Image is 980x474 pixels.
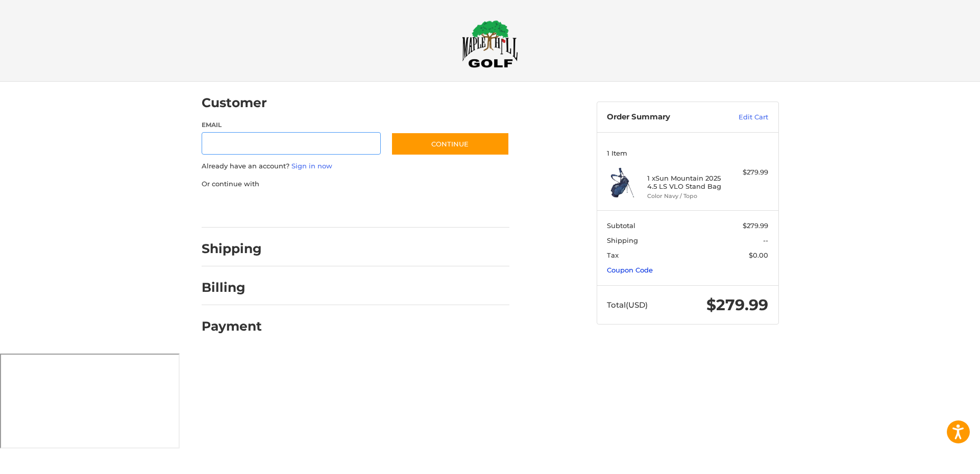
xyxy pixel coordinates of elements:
[647,192,725,201] li: Color Navy / Topo
[896,446,980,474] iframe: Google Customer Reviews
[717,112,768,122] a: Edit Cart
[462,20,518,68] img: Maple Hill Golf
[728,167,768,178] div: $279.99
[607,112,717,122] h3: Order Summary
[198,199,275,217] iframe: PayPal-paypal
[647,174,725,191] h4: 1 x Sun Mountain 2025 4.5 LS VLO Stand Bag
[371,199,448,217] iframe: PayPal-venmo
[285,199,361,217] iframe: PayPal-paylater
[607,236,638,244] span: Shipping
[202,280,261,295] h2: Billing
[202,120,381,130] label: Email
[743,221,768,230] span: $279.99
[706,295,768,314] span: $279.99
[202,318,262,334] h2: Payment
[607,221,635,230] span: Subtotal
[391,132,509,156] button: Continue
[291,162,332,170] a: Sign in now
[607,251,619,259] span: Tax
[202,161,509,171] p: Already have an account?
[202,241,262,257] h2: Shipping
[202,179,509,189] p: Or continue with
[202,95,267,111] h2: Customer
[607,149,768,157] h3: 1 Item
[749,251,768,259] span: $0.00
[607,266,653,274] a: Coupon Code
[763,236,768,244] span: --
[607,300,648,310] span: Total (USD)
